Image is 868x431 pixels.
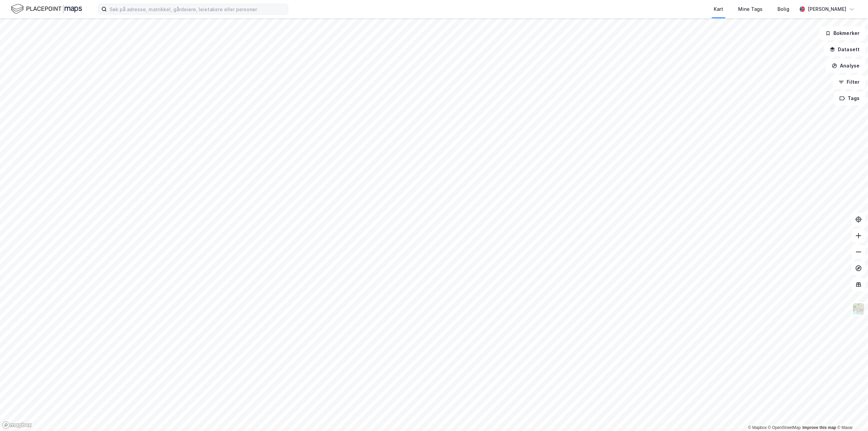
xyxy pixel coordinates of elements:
iframe: Chat Widget [834,398,868,431]
div: Mine Tags [738,5,763,13]
img: logo.f888ab2527a4732fd821a326f86c7f29.svg [11,3,82,15]
div: [PERSON_NAME] [808,5,846,13]
div: Bolig [777,5,789,13]
div: Kontrollprogram for chat [834,398,868,431]
input: Søk på adresse, matrikkel, gårdeiere, leietakere eller personer [107,4,288,14]
div: Kart [714,5,723,13]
